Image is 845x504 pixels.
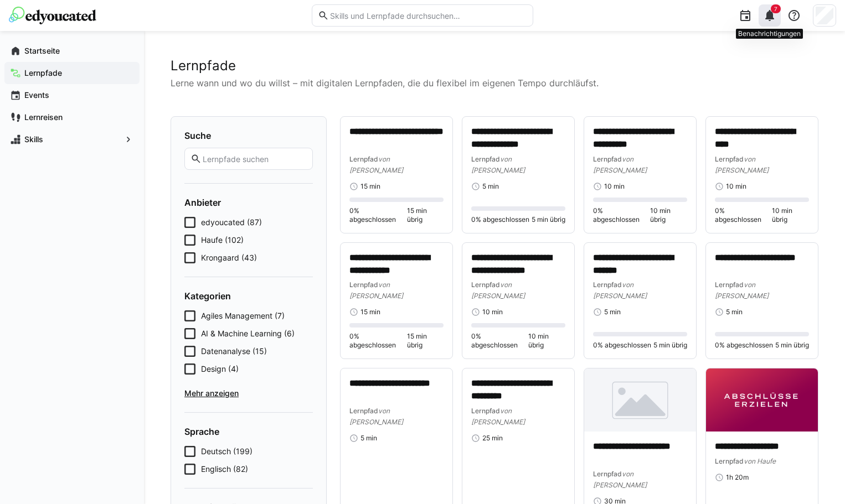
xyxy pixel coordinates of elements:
[604,182,625,191] span: 10 min
[653,341,687,350] span: 5 min übrig
[726,182,746,191] span: 10 min
[593,470,622,478] span: Lernpfad
[471,155,500,163] span: Lernpfad
[201,310,285,321] span: Agiles Management (7)
[201,328,295,339] span: AI & Machine Learning (6)
[726,308,743,316] span: 5 min
[201,346,267,357] span: Datenanalyse (15)
[184,426,313,437] h4: Sprache
[650,206,687,224] span: 10 min übrig
[329,11,527,20] input: Skills und Lernpfade durchsuchen…
[349,155,378,163] span: Lernpfad
[360,308,380,316] span: 15 min
[774,6,777,12] span: 7
[593,155,622,163] span: Lernpfad
[184,388,313,399] span: Mehr anzeigen
[201,446,253,457] span: Deutsch (199)
[471,407,500,415] span: Lernpfad
[593,280,622,289] span: Lernpfad
[604,308,621,316] span: 5 min
[715,341,773,350] span: 0% abgeschlossen
[715,155,744,163] span: Lernpfad
[593,470,647,489] span: von [PERSON_NAME]
[171,76,818,90] p: Lerne wann und wo du willst – mit digitalen Lernpfaden, die du flexibel im eigenen Tempo durchläu...
[360,182,380,191] span: 15 min
[715,206,772,224] span: 0% abgeschlossen
[201,217,262,228] span: edyoucated (87)
[584,368,696,432] img: image
[471,280,500,289] span: Lernpfad
[593,206,650,224] span: 0% abgeschlossen
[471,215,529,224] span: 0% abgeschlossen
[184,197,313,208] h4: Anbieter
[201,464,248,475] span: Englisch (82)
[482,182,499,191] span: 5 min
[201,363,239,375] span: Design (4)
[593,341,651,350] span: 0% abgeschlossen
[772,206,809,224] span: 10 min übrig
[349,155,403,174] span: von [PERSON_NAME]
[736,29,803,39] div: Benachrichtigungen
[715,155,769,174] span: von [PERSON_NAME]
[726,473,749,482] span: 1h 20m
[482,434,503,443] span: 25 min
[407,206,444,224] span: 15 min übrig
[349,332,407,350] span: 0% abgeschlossen
[744,457,776,465] span: von Haufe
[184,290,313,302] h4: Kategorien
[471,155,525,174] span: von [PERSON_NAME]
[528,332,565,350] span: 10 min übrig
[407,332,444,350] span: 15 min übrig
[349,407,378,415] span: Lernpfad
[715,457,744,465] span: Lernpfad
[471,332,528,350] span: 0% abgeschlossen
[201,235,244,246] span: Haufe (102)
[775,341,809,350] span: 5 min übrig
[593,155,647,174] span: von [PERSON_NAME]
[349,206,407,224] span: 0% abgeschlossen
[360,434,377,443] span: 5 min
[482,308,503,316] span: 10 min
[202,154,307,164] input: Lernpfade suchen
[171,58,818,74] h2: Lernpfade
[201,252,257,263] span: Krongaard (43)
[349,280,378,289] span: Lernpfad
[715,280,744,289] span: Lernpfad
[706,368,818,432] img: image
[184,130,313,141] h4: Suche
[532,215,565,224] span: 5 min übrig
